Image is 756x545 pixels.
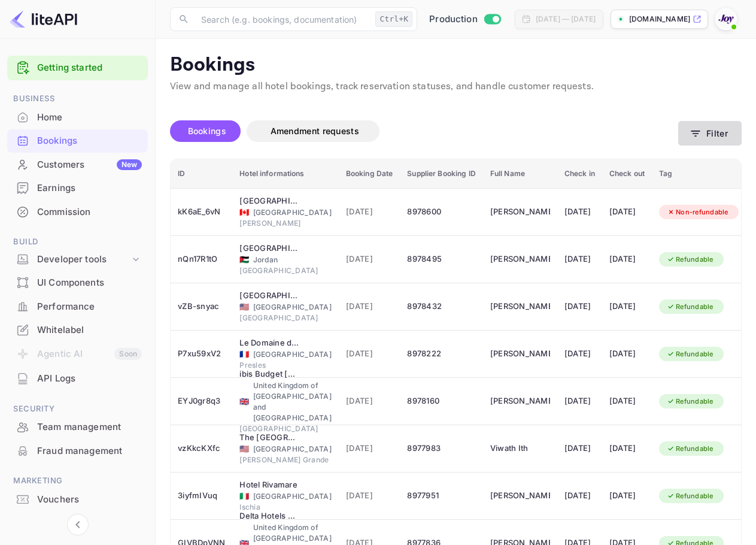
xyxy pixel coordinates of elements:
[7,295,148,319] div: Performance
[346,489,393,502] span: [DATE]
[609,202,645,222] div: [DATE]
[178,250,225,269] div: nQn17R1tO
[490,202,550,222] div: Maile Polansky
[178,486,225,505] div: 3iyfmIVuq
[37,323,142,337] div: Whitelabel
[178,202,225,222] div: kK6aE_6vN
[239,455,332,465] div: [PERSON_NAME] Grande
[7,367,148,390] div: API Logs
[629,14,690,25] p: [DOMAIN_NAME]
[37,158,142,172] div: Customers
[194,7,371,31] input: Search (e.g. bookings, documentation)
[7,295,148,317] a: Performance
[490,250,550,269] div: Camila Conde
[407,392,475,411] div: 8978160
[239,208,249,216] span: Canada
[7,474,148,488] span: Marketing
[232,159,339,189] th: Hotel informations
[407,250,475,269] div: 8978495
[178,344,225,364] div: P7xu59xV2
[7,177,148,200] div: Earnings
[375,11,412,27] div: Ctrl+K
[10,10,77,29] img: LiteAPI logo
[490,486,550,505] div: Chris Kilgore
[37,61,142,75] a: Getting started
[7,367,148,389] a: API Logs
[239,502,332,513] div: Ischia
[7,56,148,80] div: Getting started
[564,250,595,269] div: [DATE]
[564,486,595,505] div: [DATE]
[7,319,148,341] a: Whitelabel
[609,250,645,269] div: [DATE]
[37,444,142,458] div: Fraud management
[346,347,393,361] span: [DATE]
[490,392,550,411] div: Mary Price
[346,205,393,219] span: [DATE]
[7,402,148,416] span: Security
[346,442,393,455] span: [DATE]
[37,276,142,290] div: UI Components
[239,243,299,255] div: Four Seasons Hotel Amman
[37,300,142,314] div: Performance
[659,347,721,362] div: Refundable
[7,271,148,295] div: UI Components
[7,201,148,224] div: Commission
[716,10,736,29] img: With Joy
[37,253,130,267] div: Developer tools
[659,252,721,267] div: Refundable
[239,207,332,218] div: [GEOGRAPHIC_DATA]
[407,344,475,364] div: 8978222
[239,350,249,358] span: France
[7,416,148,439] div: Team management
[7,129,148,152] a: Bookings
[678,121,742,146] button: Filter
[37,205,142,219] div: Commission
[239,255,332,265] div: Jordan
[659,489,721,504] div: Refundable
[178,439,225,458] div: vzKkcKXfc
[407,486,475,505] div: 8977951
[239,444,332,455] div: [GEOGRAPHIC_DATA]
[564,439,595,458] div: [DATE]
[536,14,596,25] div: [DATE] — [DATE]
[490,297,550,316] div: Jacob Skinner
[609,344,645,364] div: [DATE]
[67,514,89,535] button: Collapse navigation
[239,256,249,264] span: Jordan
[609,486,645,505] div: [DATE]
[557,159,602,189] th: Check in
[564,297,595,316] div: [DATE]
[659,441,721,456] div: Refundable
[239,423,332,434] div: [GEOGRAPHIC_DATA]
[7,129,148,153] div: Bookings
[171,159,232,189] th: ID
[7,153,148,175] a: CustomersNew
[239,290,299,302] div: Hilton Garden Inn Falls Church
[490,344,550,364] div: Thomas Di Domenico
[346,300,393,313] span: [DATE]
[483,159,557,189] th: Full Name
[7,319,148,342] div: Whitelabel
[239,479,299,491] div: Hotel Rivamare
[407,439,475,458] div: 8977983
[239,368,299,380] div: ibis Budget Sheffield Centre St Marys Gate
[37,372,142,386] div: API Logs
[400,159,482,189] th: Supplier Booking ID
[239,445,249,453] span: United States of America
[7,488,148,511] div: Vouchers
[609,297,645,316] div: [DATE]
[239,349,332,360] div: [GEOGRAPHIC_DATA]
[609,392,645,411] div: [DATE]
[407,297,475,316] div: 8978432
[7,271,148,293] a: UI Components
[188,126,226,136] span: Bookings
[37,111,142,125] div: Home
[7,92,148,105] span: Business
[407,202,475,222] div: 8978600
[271,126,359,136] span: Amendment requests
[7,488,148,510] a: Vouchers
[178,297,225,316] div: vZB-snyac
[239,313,332,323] div: [GEOGRAPHIC_DATA]
[659,394,721,409] div: Refundable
